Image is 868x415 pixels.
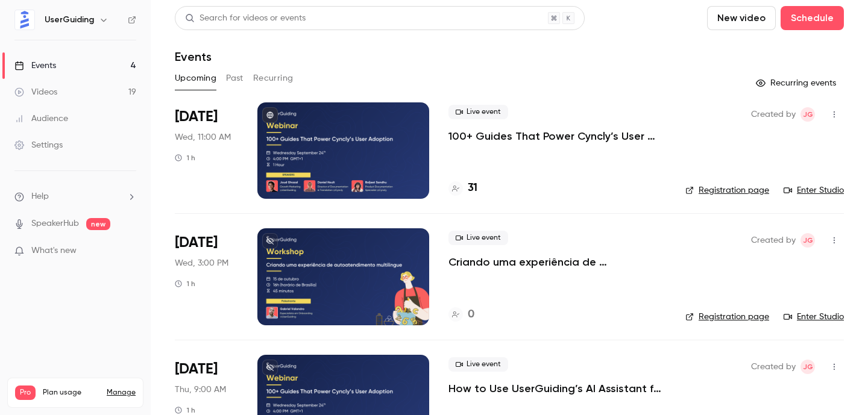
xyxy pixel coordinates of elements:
div: 1 h [175,153,195,163]
a: 100+ Guides That Power Cyncly’s User Adoption [448,129,666,143]
span: Wed, 3:00 PM [175,257,228,269]
h4: 0 [468,307,474,323]
button: New video [707,6,776,30]
h1: Events [175,49,212,64]
span: Joud Ghazal [800,233,815,248]
span: Plan usage [43,388,99,398]
span: [DATE] [175,233,218,252]
span: What's new [31,245,77,257]
span: Created by [751,107,796,122]
span: Live event [448,105,508,119]
span: [DATE] [175,107,218,126]
a: How to Use UserGuiding’s AI Assistant for Seamless Support and Adoption [448,381,666,396]
a: Registration page [685,311,769,323]
span: Created by [751,360,796,374]
a: Criando uma experiência de autoatendimento multilíngue [448,255,666,269]
a: Manage [107,388,136,398]
button: Upcoming [175,69,216,88]
div: Sep 24 Wed, 4:00 PM (Europe/London) [175,102,238,199]
span: new [86,218,110,230]
span: Wed, 11:00 AM [175,131,231,143]
span: Joud Ghazal [800,360,815,374]
a: Enter Studio [784,311,844,323]
a: 0 [448,307,474,323]
span: Joud Ghazal [800,107,815,122]
div: Videos [14,86,57,98]
span: Live event [448,231,508,245]
li: help-dropdown-opener [14,190,136,203]
span: Help [31,190,49,203]
div: 1 h [175,405,195,415]
a: Registration page [685,184,769,196]
a: 31 [448,180,477,196]
h4: 31 [468,180,477,196]
span: Created by [751,233,796,248]
span: JG [803,360,813,374]
a: SpeakerHub [31,217,79,230]
iframe: Noticeable Trigger [122,246,136,257]
div: Settings [14,139,63,151]
span: Live event [448,357,508,372]
span: Pro [15,385,36,400]
img: UserGuiding [15,10,34,30]
span: [DATE] [175,360,218,379]
span: JG [803,107,813,122]
button: Recurring [253,69,294,88]
div: Events [14,60,56,72]
button: Recurring events [750,73,844,93]
button: Schedule [781,6,844,30]
div: Audience [14,113,68,125]
h6: UserGuiding [45,14,94,26]
button: Past [226,69,244,88]
div: Search for videos or events [185,12,306,25]
span: Thu, 9:00 AM [175,384,226,396]
div: Oct 15 Wed, 4:00 PM (America/Sao Paulo) [175,228,238,325]
span: JG [803,233,813,248]
a: Enter Studio [784,184,844,196]
div: 1 h [175,279,195,289]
